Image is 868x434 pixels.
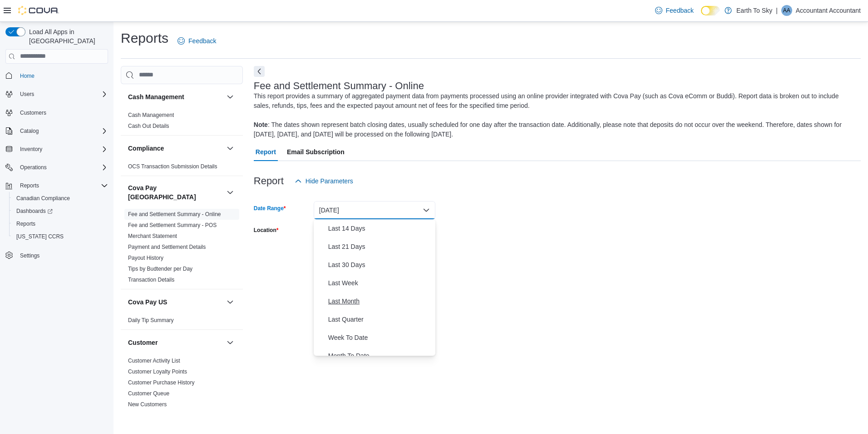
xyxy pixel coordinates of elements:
[328,259,432,270] span: Last 30 Days
[20,252,39,259] span: Settings
[16,249,108,261] span: Settings
[128,123,169,129] a: Cash Out Details
[314,219,435,356] div: Select listbox
[225,91,236,102] button: Cash Management
[736,5,772,16] p: Earth To Sky
[13,218,39,229] a: Reports
[16,220,35,227] span: Reports
[666,6,694,15] span: Feedback
[16,144,46,155] button: Inventory
[16,89,38,100] button: Users
[287,143,345,161] span: Email Subscription
[225,187,236,198] button: Cova Pay [GEOGRAPHIC_DATA]
[16,162,50,173] button: Operations
[128,401,167,408] a: New Customers
[16,126,42,136] button: Catalog
[225,297,236,308] button: Cova Pay US
[128,255,163,261] a: Payout History
[328,332,432,343] span: Week To Date
[128,232,177,240] span: Merchant Statement
[128,317,174,323] a: Daily Tip Summary
[128,211,221,217] a: Fee and Settlement Summary - Online
[25,27,108,45] span: Load All Apps in [GEOGRAPHIC_DATA]
[128,266,192,272] a: Tips by Budtender per Day
[13,231,108,242] span: Washington CCRS
[796,5,861,16] p: Accountant Accountant
[128,244,206,250] a: Payment and Settlement Details
[128,338,223,347] button: Customer
[128,163,217,170] span: OCS Transaction Submission Details
[20,109,46,116] span: Customers
[16,250,43,261] a: Settings
[18,6,59,15] img: Cova
[254,66,265,77] button: Next
[16,162,108,173] span: Operations
[121,355,243,414] div: Customer
[121,161,243,176] div: Compliance
[121,29,168,47] h1: Reports
[128,222,217,229] span: Fee and Settlement Summary - POS
[128,298,223,307] button: Cova Pay US
[128,401,167,408] span: New Customers
[20,72,35,80] span: Home
[776,5,778,16] p: |
[701,6,720,15] input: Dark Mode
[13,206,108,217] span: Dashboards
[16,195,70,202] span: Canadian Compliance
[9,192,112,205] button: Canadian Compliance
[2,106,112,119] button: Customers
[128,122,169,130] span: Cash Out Details
[20,91,34,98] span: Users
[254,227,279,234] label: Location
[128,144,223,153] button: Compliance
[254,205,286,212] label: Date Range
[128,183,223,202] button: Cova Pay [GEOGRAPHIC_DATA]
[128,368,187,375] a: Customer Loyalty Points
[128,358,180,364] a: Customer Activity List
[254,121,268,128] b: Note
[128,111,174,119] span: Cash Management
[781,5,792,16] div: Accountant Accountant
[13,193,74,204] a: Canadian Compliance
[291,172,357,190] button: Hide Parameters
[5,66,108,286] nav: Complex example
[783,5,790,16] span: AA
[128,144,164,153] h3: Compliance
[128,277,174,283] a: Transaction Details
[328,223,432,234] span: Last 14 Days
[328,314,432,325] span: Last Quarter
[128,222,217,228] a: Fee and Settlement Summary - POS
[128,368,187,375] span: Customer Loyalty Points
[20,182,39,189] span: Reports
[651,1,697,20] a: Feedback
[16,180,43,191] button: Reports
[225,337,236,348] button: Customer
[2,161,112,174] button: Operations
[16,107,50,118] a: Customers
[13,206,56,217] a: Dashboards
[16,89,108,100] span: Users
[13,218,108,229] span: Reports
[20,164,47,171] span: Operations
[128,243,206,251] span: Payment and Settlement Details
[20,127,39,135] span: Catalog
[128,390,169,397] span: Customer Queue
[121,110,243,135] div: Cash Management
[128,211,221,218] span: Fee and Settlement Summary - Online
[254,176,284,187] h3: Report
[128,357,180,364] span: Customer Activity List
[9,205,112,217] a: Dashboards
[256,143,276,161] span: Report
[254,81,424,91] h3: Fee and Settlement Summary - Online
[2,125,112,137] button: Catalog
[128,92,184,101] h3: Cash Management
[128,338,158,347] h3: Customer
[16,126,108,136] span: Catalog
[128,379,195,386] a: Customer Purchase History
[16,207,53,215] span: Dashboards
[128,163,217,170] a: OCS Transaction Submission Details
[13,193,108,204] span: Canadian Compliance
[2,69,112,82] button: Home
[13,231,67,242] a: [US_STATE] CCRS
